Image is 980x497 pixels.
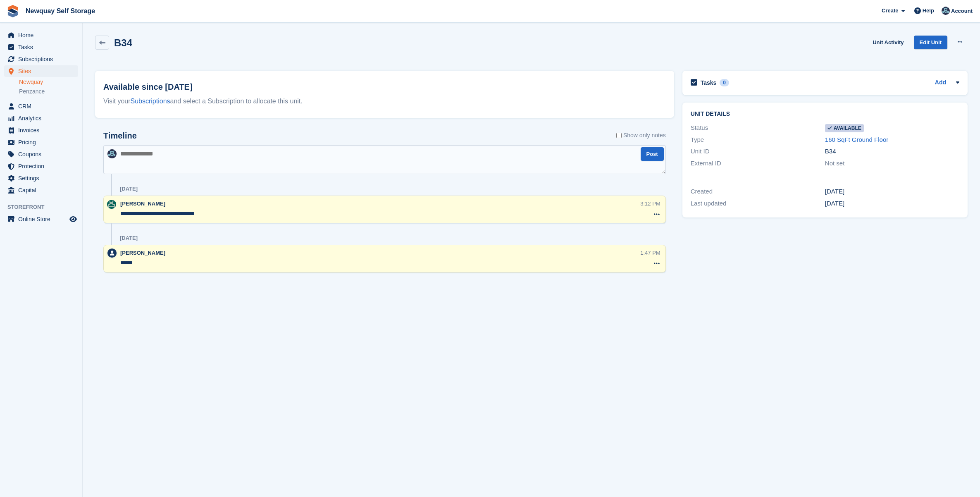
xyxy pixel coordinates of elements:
div: [DATE] [120,186,138,192]
a: menu [4,184,78,196]
a: Add [935,78,946,88]
span: Storefront [7,203,82,211]
a: menu [4,29,78,41]
div: [DATE] [825,199,959,208]
div: Status [691,123,825,133]
label: Show only notes [616,131,666,140]
a: menu [4,124,78,136]
h2: B34 [114,37,132,48]
a: menu [4,136,78,148]
span: Help [923,7,934,15]
a: Unit Activity [869,36,907,49]
span: Subscriptions [18,53,68,65]
div: Visit your and select a Subscription to allocate this unit. [103,96,666,106]
h2: Unit details [691,111,959,117]
a: menu [4,53,78,65]
a: 160 SqFt Ground Floor [825,136,888,143]
h2: Available since [DATE] [103,81,666,93]
span: Coupons [18,148,68,160]
div: 3:12 PM [640,200,660,208]
span: Settings [18,172,68,184]
span: Tasks [18,41,68,53]
a: Newquay Self Storage [22,4,98,18]
span: Capital [18,184,68,196]
img: JON [107,200,116,209]
span: Account [951,7,973,15]
span: Pricing [18,136,68,148]
span: Analytics [18,112,68,124]
div: 0 [720,79,729,86]
h2: Tasks [701,79,717,86]
div: [DATE] [120,235,138,241]
div: B34 [825,147,959,156]
div: Last updated [691,199,825,208]
a: Preview store [68,214,78,224]
span: [PERSON_NAME] [120,250,165,256]
span: Sites [18,65,68,77]
span: Home [18,29,68,41]
a: menu [4,160,78,172]
a: Edit Unit [914,36,947,49]
div: Unit ID [691,147,825,156]
img: Colette Pearce [942,7,950,15]
img: Colette Pearce [107,149,117,158]
a: menu [4,41,78,53]
span: Invoices [18,124,68,136]
a: Newquay [19,78,78,86]
a: menu [4,112,78,124]
a: menu [4,100,78,112]
span: Create [882,7,898,15]
div: External ID [691,159,825,168]
h2: Timeline [103,131,137,141]
span: CRM [18,100,68,112]
div: Not set [825,159,959,168]
a: menu [4,172,78,184]
a: Subscriptions [131,98,170,105]
span: Protection [18,160,68,172]
div: Created [691,187,825,196]
span: [PERSON_NAME] [120,201,165,207]
span: Online Store [18,213,68,225]
div: 1:47 PM [640,249,660,257]
img: stora-icon-8386f47178a22dfd0bd8f6a31ec36ba5ce8667c1dd55bd0f319d3a0aa187defe.svg [7,5,19,17]
div: Type [691,135,825,145]
a: menu [4,213,78,225]
input: Show only notes [616,131,622,140]
div: [DATE] [825,187,959,196]
span: Available [825,124,864,132]
a: menu [4,65,78,77]
a: Penzance [19,88,78,96]
button: Post [641,147,664,161]
a: menu [4,148,78,160]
